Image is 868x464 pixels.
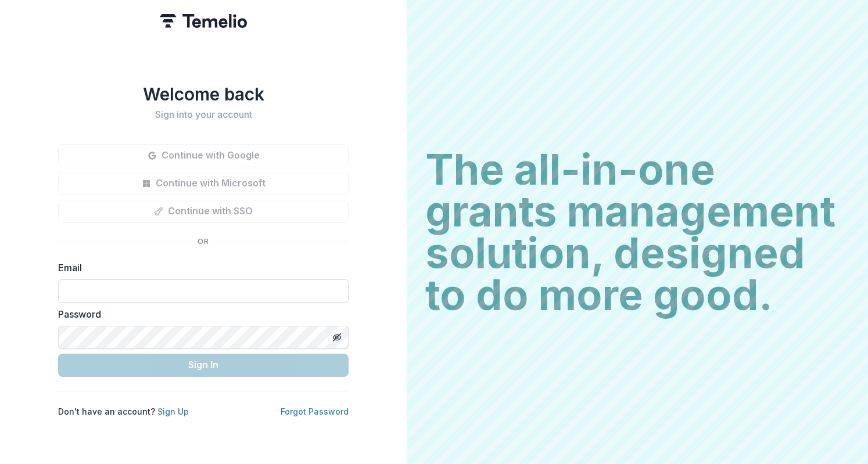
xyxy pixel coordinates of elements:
[58,200,349,223] button: Continue with SSO
[58,84,349,105] h1: Welcome back
[160,14,247,28] img: Temelio
[58,307,342,321] label: Password
[58,405,189,418] p: Don't have an account?
[58,261,342,275] label: Email
[58,144,349,167] button: Continue with Google
[281,407,349,416] a: Forgot Password
[58,109,349,120] h2: Sign into your account
[328,328,346,347] button: Toggle password visibility
[58,354,349,377] button: Sign In
[58,172,349,195] button: Continue with Microsoft
[157,407,189,416] a: Sign Up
